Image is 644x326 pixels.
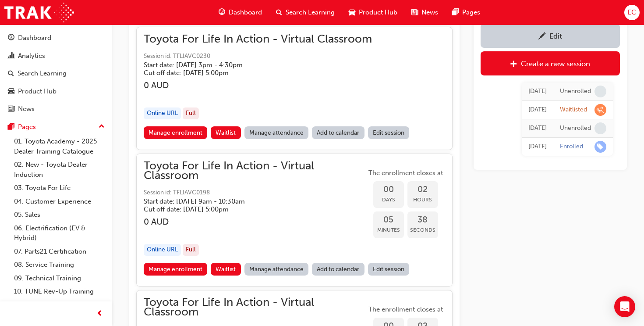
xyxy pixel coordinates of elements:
[8,34,14,42] span: guage-icon
[4,83,108,100] a: Product Hub
[349,7,355,18] span: car-icon
[11,195,108,208] a: 04. Customer Experience
[11,298,108,312] a: All Pages
[445,4,487,21] a: pages-iconPages
[4,28,108,119] button: DashboardAnalyticsSearch LearningProduct HubNews
[407,185,438,195] span: 02
[269,4,342,21] a: search-iconSearch Learning
[528,142,547,152] div: Wed Jun 18 2025 08:51:03 GMT+1000 (Australian Eastern Standard Time)
[183,244,199,256] div: Full
[144,34,372,44] span: Toyota For Life In Action - Virtual Classroom
[481,51,620,75] a: Create a new session
[11,272,108,285] a: 09. Technical Training
[244,126,309,139] a: Manage attendance
[183,107,199,119] div: Full
[144,297,366,317] span: Toyota For Life In Action - Virtual Classroom
[481,24,620,48] a: Edit
[4,3,74,22] a: Trak
[407,195,438,205] span: Hours
[144,51,372,61] span: Session id: TFLIAVC0230
[8,123,14,131] span: pages-icon
[4,119,108,135] button: Pages
[368,126,410,139] a: Edit session
[528,105,547,115] div: Tue Jun 24 2025 14:29:21 GMT+1000 (Australian Eastern Standard Time)
[144,107,181,119] div: Online URL
[212,4,269,21] a: guage-iconDashboard
[312,126,364,139] a: Add to calendar
[18,104,35,114] div: News
[18,51,45,61] div: Analytics
[229,7,262,18] span: Dashboard
[560,124,591,133] div: Unenrolled
[411,7,418,18] span: news-icon
[144,80,372,90] h3: 0 AUD
[4,101,108,117] a: News
[8,52,14,60] span: chart-icon
[96,308,103,319] span: prev-icon
[366,305,445,315] span: The enrollment closes at
[144,263,208,276] a: Manage enrollment
[11,181,108,195] a: 03. Toyota For Life
[211,126,241,139] button: Waitlist
[144,188,366,198] span: Session id: TFLIAVC0198
[8,70,14,78] span: search-icon
[373,195,404,205] span: Days
[144,34,445,142] button: Toyota For Life In Action - Virtual ClassroomSession id: TFLIAVC0230Start date: [DATE] 3pm - 4:30...
[211,263,241,276] button: Waitlist
[18,33,51,43] div: Dashboard
[560,106,587,114] div: Waitlisted
[594,141,606,153] span: learningRecordVerb_ENROLL-icon
[11,135,108,158] a: 01. Toyota Academy - 2025 Dealer Training Catalogue
[144,217,366,227] h3: 0 AUD
[407,215,438,225] span: 38
[144,244,181,256] div: Online URL
[216,265,236,273] span: Waitlist
[521,59,590,68] div: Create a new session
[18,122,36,132] div: Pages
[407,225,438,235] span: Seconds
[342,4,404,21] a: car-iconProduct Hub
[594,104,606,116] span: learningRecordVerb_WAITLIST-icon
[373,185,404,195] span: 00
[18,68,67,79] div: Search Learning
[359,7,397,18] span: Product Hub
[312,263,364,276] a: Add to calendar
[594,122,606,134] span: learningRecordVerb_NONE-icon
[11,285,108,298] a: 10. TUNE Rev-Up Training
[286,7,335,18] span: Search Learning
[560,143,583,151] div: Enrolled
[11,222,108,245] a: 06. Electrification (EV & Hybrid)
[8,105,14,113] span: news-icon
[144,61,358,69] h5: Start date: [DATE] 3pm - 4:30pm
[8,88,14,96] span: car-icon
[594,86,606,97] span: learningRecordVerb_NONE-icon
[18,86,57,97] div: Product Hub
[4,30,108,46] a: Dashboard
[368,263,410,276] a: Edit session
[144,69,358,77] h5: Cut off date: [DATE] 5:00pm
[373,215,404,225] span: 05
[404,4,445,21] a: news-iconNews
[11,245,108,258] a: 07. Parts21 Certification
[627,7,636,18] span: EC
[624,5,640,20] button: EC
[144,197,352,205] h5: Start date: [DATE] 9am - 10:30am
[528,123,547,133] div: Wed Jun 18 2025 09:09:20 GMT+1000 (Australian Eastern Standard Time)
[144,161,445,279] button: Toyota For Life In Action - Virtual ClassroomSession id: TFLIAVC0198Start date: [DATE] 9am - 10:3...
[244,263,309,276] a: Manage attendance
[510,60,517,69] span: plus-icon
[4,65,108,82] a: Search Learning
[11,208,108,222] a: 05. Sales
[538,32,546,41] span: pencil-icon
[560,87,591,96] div: Unenrolled
[11,258,108,272] a: 08. Service Training
[528,86,547,97] div: Tue Jun 24 2025 14:41:26 GMT+1000 (Australian Eastern Standard Time)
[219,7,225,18] span: guage-icon
[549,32,562,40] div: Edit
[276,7,282,18] span: search-icon
[614,296,635,317] div: Open Intercom Messenger
[421,7,438,18] span: News
[373,225,404,235] span: Minutes
[4,48,108,64] a: Analytics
